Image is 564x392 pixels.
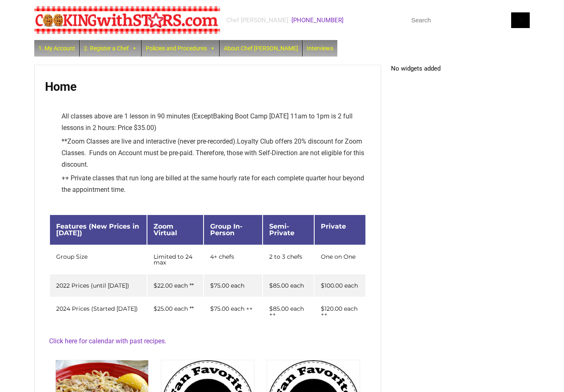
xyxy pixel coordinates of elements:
div: Limited to 24 max [154,254,197,265]
a: 2. Register a Chef [80,40,141,57]
div: Group Size [56,254,140,260]
a: Click here for calendar with past recipes. [49,337,166,345]
span: Group In-Person [210,222,242,237]
button: Search [511,12,530,28]
div: One on One [321,254,359,260]
p: No widgets added [391,65,530,72]
a: About Chef [PERSON_NAME] [220,40,302,57]
div: 2024 Prices (Started [DATE]) [56,306,140,312]
div: 4+ chefs [210,254,256,260]
span: Zoom Classes are live and interactive (never pre-recorded). [67,137,237,145]
img: Chef Paula's Cooking With Stars [34,6,220,34]
div: $22.00 each ** [154,283,197,288]
div: 2 to 3 chefs [269,254,308,260]
div: Chef [PERSON_NAME] - [226,16,344,24]
div: $120.00 each ++ [321,306,359,317]
div: $75.00 each ++ [210,306,256,312]
div: $85.00 each [269,283,308,288]
span: Semi-Private [269,222,294,237]
a: Interviews [303,40,337,57]
a: Policies and Procedures [142,40,219,57]
div: $100.00 each [321,283,359,288]
span: Private [321,222,346,230]
input: Search [406,12,530,28]
div: $75.00 each [210,283,256,288]
a: [PHONE_NUMBER] [291,17,344,24]
div: $25.00 each ** [154,306,197,312]
div: 2022 Prices (until [DATE]) [56,283,140,288]
span: Zoom Virtual [154,222,177,237]
h1: Home [45,80,370,94]
li: ++ Private classes that run long are billed at the same hourly rate for each complete quarter hou... [62,172,366,196]
li: ** Loyalty Club offers 20% discount for Zoom Classes. Funds on Account must be pre-paid. Therefor... [62,136,366,170]
div: $85.00 each ++ [269,306,308,317]
a: 1. My Account [34,40,79,57]
li: All classes above are 1 lesson in 90 minutes (Except [62,111,366,134]
span: Features (New Prices in [DATE]) [56,222,139,237]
